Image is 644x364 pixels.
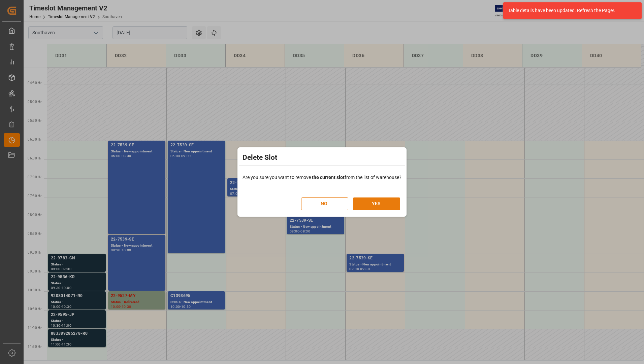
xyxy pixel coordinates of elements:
b: the current slot [312,175,345,180]
button: YES [353,197,400,210]
div: Table details have been updated. Refresh the Page!. [508,7,632,14]
p: Are you sure you want to remove from the list of warehouse? [243,174,401,181]
h2: Delete Slot [243,152,277,163]
button: NO [301,197,348,210]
